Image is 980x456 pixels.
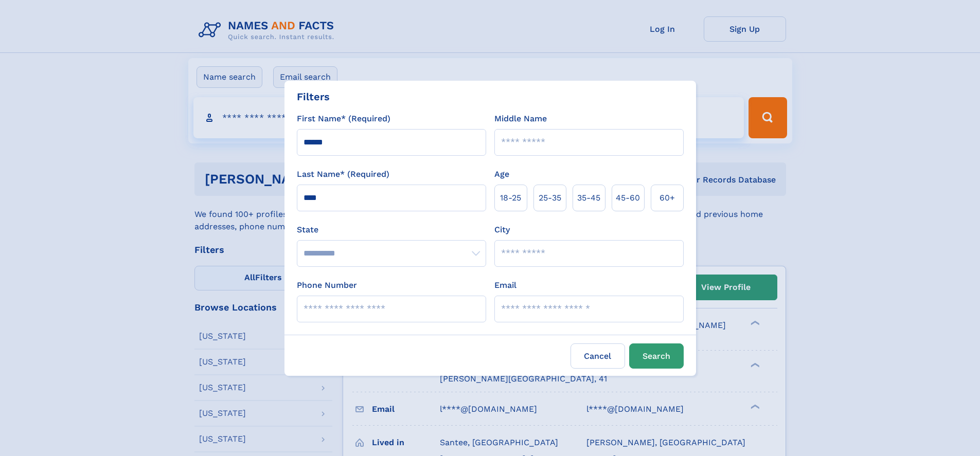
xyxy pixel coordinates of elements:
div: Filters [297,89,330,104]
label: First Name* (Required) [297,113,390,125]
label: Middle Name [494,113,547,125]
span: 60+ [660,192,675,204]
label: City [494,224,510,236]
span: 45‑60 [616,192,640,204]
label: Cancel [571,343,625,369]
button: Search [629,343,684,369]
span: 35‑45 [577,192,600,204]
label: Email [494,279,516,291]
span: 25‑35 [539,192,561,204]
label: Age [494,168,509,180]
label: State [297,224,486,236]
label: Phone Number [297,279,357,291]
span: 18‑25 [500,192,521,204]
label: Last Name* (Required) [297,168,389,180]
